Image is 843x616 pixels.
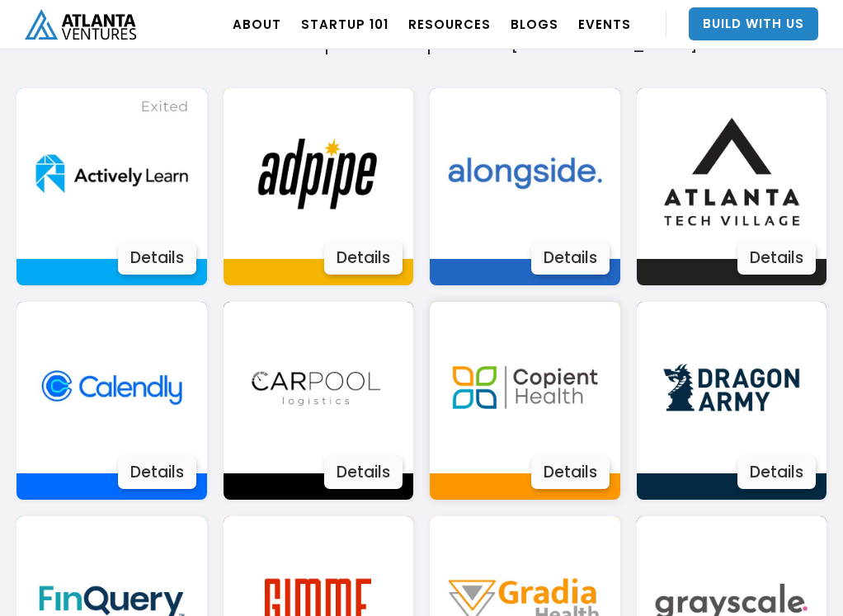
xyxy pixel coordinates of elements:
div: Details [531,242,610,275]
a: EVENTS [578,1,631,47]
img: Image 3 [646,88,817,259]
a: RESOURCES [408,1,491,47]
div: Details [737,242,816,275]
img: Image 3 [26,302,197,473]
img: Image 3 [233,88,403,259]
img: Image 3 [440,302,610,473]
div: Details [324,242,403,275]
div: Details [737,456,816,489]
img: Image 3 [440,88,610,259]
a: Startup 101 [301,1,389,47]
img: Image 3 [233,302,403,473]
img: Image 3 [646,302,817,473]
a: Build With Us [689,7,818,40]
a: ABOUT [233,1,281,47]
div: Details [324,456,403,489]
div: Details [531,456,610,489]
img: Image 3 [26,88,197,259]
div: Details [118,456,196,489]
div: Details [118,242,196,275]
a: BLOGS [511,1,558,47]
